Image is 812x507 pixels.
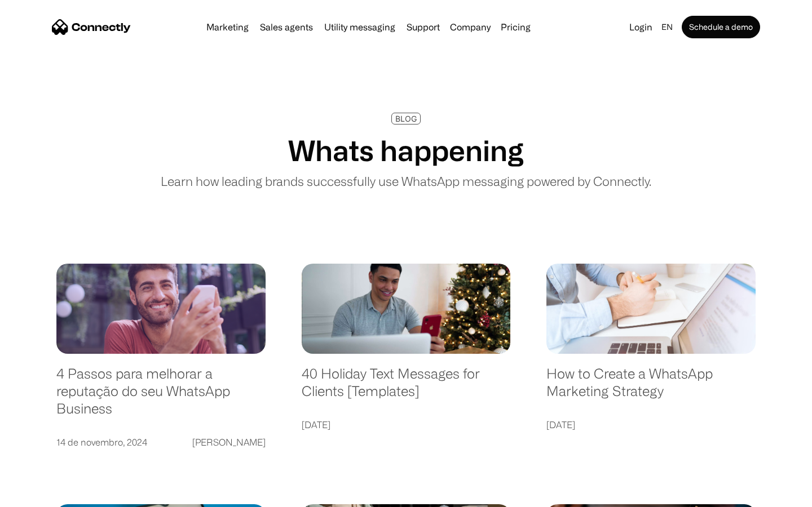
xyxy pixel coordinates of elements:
div: [DATE] [546,417,575,433]
div: [DATE] [302,417,330,433]
h1: Whats happening [288,134,524,167]
a: 4 Passos para melhorar a reputação do seu WhatsApp Business [56,365,266,428]
a: Schedule a demo [682,16,760,38]
div: BLOG [395,114,417,123]
a: 40 Holiday Text Messages for Clients [Templates] [302,365,511,411]
a: Sales agents [255,23,317,32]
div: en [661,19,673,35]
div: 14 de novembro, 2024 [56,434,147,450]
aside: Language selected: English [11,487,68,503]
a: Marketing [202,23,253,32]
a: Support [402,23,444,32]
a: Pricing [496,23,535,32]
ul: Language list [23,487,68,503]
div: [PERSON_NAME] [192,434,266,450]
p: Learn how leading brands successfully use WhatsApp messaging powered by Connectly. [161,172,651,190]
a: Login [625,19,657,35]
div: Company [450,19,491,35]
a: Utility messaging [320,23,400,32]
a: How to Create a WhatsApp Marketing Strategy [546,365,756,411]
